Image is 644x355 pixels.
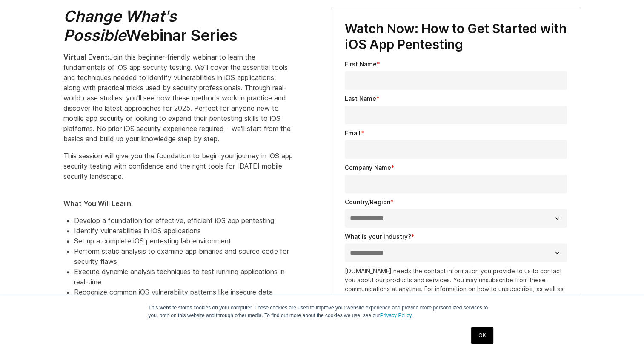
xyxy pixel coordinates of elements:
[63,53,109,61] strong: Virtual Event:
[74,226,293,236] li: Identify vulnerabilities in iOS applications
[471,327,493,344] a: OK
[345,233,411,240] span: What is your industry?
[345,21,567,53] h3: Watch Now: How to Get Started with iOS App Pentesting
[380,312,413,318] a: Privacy Policy.
[345,95,376,102] span: Last Name
[63,7,177,45] em: Change What's Possible
[74,287,293,307] li: Recognize common iOS vulnerability patterns like insecure data storage and weak encryption
[345,266,567,311] p: [DOMAIN_NAME] needs the contact information you provide to us to contact you about our products a...
[63,152,293,180] span: This session will give you the foundation to begin your journey in iOS app security testing with ...
[74,236,293,246] li: Set up a complete iOS pentesting lab environment
[345,164,391,171] span: Company Name
[74,246,293,266] li: Perform static analysis to examine app binaries and source code for security flaws
[63,53,291,143] span: Join this beginner-friendly webinar to learn the fundamentals of iOS app security testing. We'll ...
[345,129,361,137] span: Email
[345,198,390,206] span: Country/Region
[63,199,133,208] strong: What You Will Learn:
[74,266,293,287] li: Execute dynamic analysis techniques to test running applications in real-time
[74,215,293,226] li: Develop a foundation for effective, efficient iOS app pentesting
[149,304,496,319] p: This website stores cookies on your computer. These cookies are used to improve your website expe...
[63,7,293,45] h2: Webinar Series
[345,60,377,68] span: First Name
